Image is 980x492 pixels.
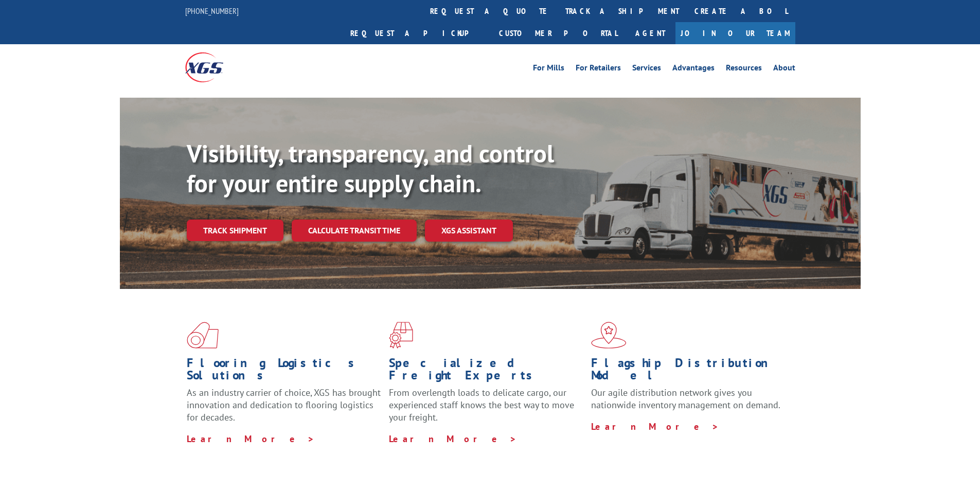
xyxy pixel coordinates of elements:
a: Learn More > [389,433,517,445]
img: xgs-icon-flagship-distribution-model-red [591,322,627,349]
a: For Retailers [576,64,621,75]
a: Resources [726,64,762,75]
a: For Mills [533,64,564,75]
a: [PHONE_NUMBER] [185,6,239,16]
h1: Flooring Logistics Solutions [187,357,381,387]
img: xgs-icon-total-supply-chain-intelligence-red [187,322,219,349]
a: About [773,64,795,75]
img: xgs-icon-focused-on-flooring-red [389,322,413,349]
span: Our agile distribution network gives you nationwide inventory management on demand. [591,387,780,411]
a: Join Our Team [675,22,795,44]
a: Track shipment [187,220,283,241]
a: XGS ASSISTANT [425,220,513,242]
a: Agent [625,22,675,44]
b: Visibility, transparency, and control for your entire supply chain. [187,137,554,199]
a: Request a pickup [343,22,491,44]
a: Services [632,64,661,75]
a: Customer Portal [491,22,625,44]
span: As an industry carrier of choice, XGS has brought innovation and dedication to flooring logistics... [187,387,381,423]
a: Learn More > [591,421,719,432]
p: From overlength loads to delicate cargo, our experienced staff knows the best way to move your fr... [389,387,583,432]
a: Advantages [672,64,715,75]
a: Calculate transit time [292,220,417,242]
h1: Flagship Distribution Model [591,357,786,387]
h1: Specialized Freight Experts [389,357,583,387]
a: Learn More > [187,433,315,445]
